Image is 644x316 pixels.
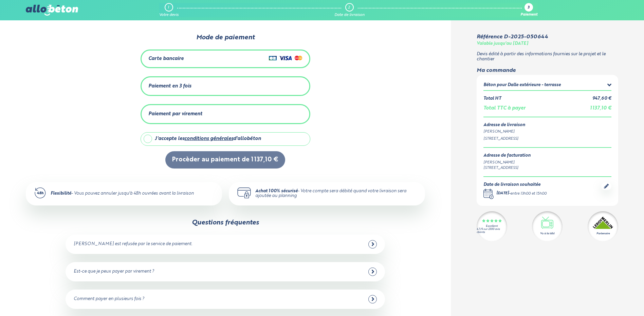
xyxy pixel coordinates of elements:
img: allobéton [26,5,78,16]
div: - [496,191,547,197]
summary: Béton pour Dalle extérieure - terrasse [483,82,611,90]
div: 4.7/5 sur 2300 avis clients [477,228,507,234]
div: [PERSON_NAME] [483,160,531,165]
div: Ma commande [477,67,618,74]
strong: Achat 100% sécurisé [255,189,298,193]
div: Est-ce que je peux payer par virement ? [74,269,154,274]
div: Vu à la télé [540,232,554,236]
strong: Flexibilité [51,191,71,196]
div: Date de livraison [334,13,365,17]
div: Paiement par virement [148,111,202,117]
button: Procèder au paiement de 1 137,10 € [165,151,285,169]
div: Béton pour Dalle extérieure - terrasse [483,83,561,88]
div: Référence D-2025-050644 [477,34,548,40]
div: 3 [528,6,530,10]
iframe: Help widget launcher [584,290,637,309]
div: Votre devis [159,13,179,17]
div: - Votre compte sera débité quand votre livraison sera ajoutée au planning [255,189,417,199]
div: [PERSON_NAME] [483,129,611,135]
a: 3 Paiement [520,3,537,17]
div: Paiement [520,13,537,17]
div: Partenaire [596,232,610,236]
span: 1 137,10 € [590,106,611,111]
div: [STREET_ADDRESS] [483,165,531,171]
div: Paiement en 3 fois [148,83,191,89]
a: conditions générales [184,136,233,141]
a: 2 Date de livraison [334,3,365,17]
div: [PERSON_NAME] est refusée par le service de paiement. [74,242,192,247]
div: Mode de paiement [106,34,345,41]
div: 947,60 € [592,96,611,101]
div: Date de livraison souhaitée [483,182,547,187]
div: Comment payer en plusieurs fois ? [74,297,144,302]
div: Carte bancaire [148,56,184,62]
div: Questions fréquentes [192,219,259,226]
div: - Vous pouvez annuler jusqu'à 48h ouvrées avant la livraison [51,191,194,196]
div: 1 [168,5,169,10]
img: Cartes de crédit [269,54,302,62]
div: Total HT [483,96,501,101]
p: Devis édité à partir des informations fournies sur le projet et le chantier [477,52,618,62]
div: 2 [348,5,350,10]
a: 1 Votre devis [159,3,179,17]
div: Excellent [486,225,498,228]
div: Adresse de facturation [483,153,531,158]
div: Adresse de livraison [483,123,611,128]
div: Valable jusqu'au [DATE] [477,41,528,46]
div: [DATE] [496,191,509,197]
div: J'accepte les d'allobéton [155,136,261,142]
div: entre 13h00 et 15h00 [510,191,547,197]
div: [STREET_ADDRESS] [483,136,611,142]
div: Total TTC à payer [483,105,526,111]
